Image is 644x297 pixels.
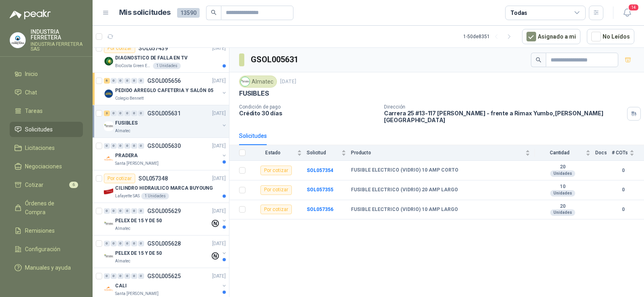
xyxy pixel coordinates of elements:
p: GSOL005630 [147,143,181,149]
p: PELEX DE 15 Y DE 50 [115,217,162,225]
div: 1 Unidades [153,63,181,69]
a: SOL057354 [307,168,333,173]
img: Company Logo [104,186,114,196]
p: FUSIBLES [115,119,138,127]
p: Dirección [384,104,624,110]
p: Almatec [115,128,130,134]
p: GSOL005625 [147,273,181,279]
a: Solicitudes [10,122,83,137]
p: Condición de pago [239,104,378,110]
div: Todas [510,8,527,17]
p: PELEX DE 15 Y DE 50 [115,250,162,257]
span: Producto [351,150,524,156]
div: Solicitudes [239,131,267,140]
div: 0 [131,241,137,246]
img: Company Logo [104,219,114,229]
p: Colegio Bennett [115,95,144,102]
div: 1 - 50 de 8351 [463,30,516,43]
span: Chat [25,88,37,97]
div: 0 [124,241,130,246]
img: Company Logo [104,284,114,294]
span: Configuración [25,245,60,254]
span: Negociaciones [25,162,62,171]
img: Company Logo [104,56,114,66]
a: SOL057356 [307,207,333,212]
div: 0 [138,111,144,116]
div: 0 [131,208,137,214]
b: 10 [535,184,590,190]
span: Remisiones [25,226,55,235]
th: Estado [250,145,307,161]
a: 0 0 0 0 0 0 GSOL005629[DATE] Company LogoPELEX DE 15 Y DE 50Almatec [104,206,227,232]
a: 6 0 0 0 0 0 GSOL005656[DATE] Company LogoPEDIDO ARREGLO CAFETERIA Y SALÓN 05Colegio Bennett [104,76,227,102]
button: 14 [620,6,634,20]
div: 0 [111,208,117,214]
p: [DATE] [212,110,226,117]
div: 0 [138,208,144,214]
p: [DATE] [212,142,226,150]
b: SOL057355 [307,187,333,193]
th: Producto [351,145,535,161]
span: Cotizar [25,180,43,189]
p: SOL057439 [138,45,168,51]
img: Company Logo [104,154,114,164]
span: Cantidad [535,150,584,156]
p: SOL057348 [138,176,168,181]
div: 1 Unidades [141,193,169,199]
div: Por cotizar [104,174,135,183]
p: GSOL005628 [147,241,181,246]
p: [DATE] [212,45,226,52]
a: Configuración [10,242,83,257]
p: Crédito 30 días [239,110,378,117]
a: Por cotizarSOL057439[DATE] Company LogoDIAGNOSTICO DE FALLA EN TVBioCosta Green Energy S.A.S1 Uni... [93,40,229,73]
button: No Leídos [587,29,634,44]
b: FUSIBLE ELECTRICO (VIDRIO) 10 AMP CORTO [351,167,458,174]
p: PRADERA [115,152,138,160]
img: Company Logo [104,252,114,261]
div: 0 [104,143,110,149]
div: 0 [124,111,130,116]
img: Company Logo [104,89,114,98]
th: Cantidad [535,145,595,161]
a: Por cotizarSOL057348[DATE] Company LogoCILINDRO HIDRAULICO MARCA BUYOUNGLafayette SAS1 Unidades [93,170,229,203]
div: 0 [111,111,117,116]
div: 0 [118,208,124,214]
div: 0 [124,143,130,149]
div: 0 [118,78,124,84]
div: 0 [104,208,110,214]
div: 0 [131,273,137,279]
a: Remisiones [10,223,83,238]
span: Manuales y ayuda [25,263,71,272]
h3: GSOL005631 [251,53,299,66]
p: PEDIDO ARREGLO CAFETERIA Y SALÓN 05 [115,87,213,94]
div: 0 [138,78,144,84]
span: Inicio [25,70,38,78]
span: Órdenes de Compra [25,199,75,217]
div: 0 [138,241,144,246]
img: Logo peakr [10,10,51,19]
div: 0 [111,241,117,246]
th: Solicitud [307,145,351,161]
p: Lafayette SAS [115,193,140,199]
div: Por cotizar [260,166,292,175]
b: 0 [612,206,634,213]
a: 0 0 0 0 0 0 GSOL005630[DATE] Company LogoPRADERASanta [PERSON_NAME] [104,141,227,167]
span: 14 [628,4,639,11]
span: Solicitudes [25,125,53,134]
img: Company Logo [104,121,114,131]
p: INDUSTRIA FERRETERA SAS [31,42,83,51]
b: 0 [612,167,634,174]
a: Cotizar6 [10,177,83,193]
div: 0 [104,273,110,279]
span: Solicitud [307,150,340,156]
b: 20 [535,203,590,210]
div: Almatec [239,76,277,88]
p: GSOL005629 [147,208,181,214]
p: Almatec [115,258,130,264]
div: Unidades [550,170,575,177]
p: [DATE] [212,77,226,85]
b: 20 [535,164,590,170]
p: CILINDRO HIDRAULICO MARCA BUYOUNG [115,184,213,192]
a: Inicio [10,66,83,82]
